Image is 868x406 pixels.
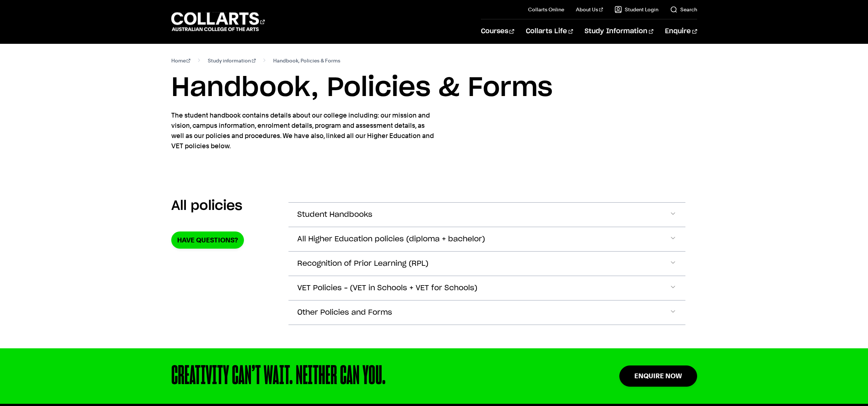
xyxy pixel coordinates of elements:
[576,6,603,13] a: About Us
[171,11,265,32] div: Go to homepage
[528,6,564,13] a: Collarts Online
[171,363,573,389] div: CREATIVITY CAN’T WAIT. NEITHER CAN YOU.
[171,183,697,348] section: Accordion Section
[615,6,658,13] a: Student Login
[288,252,685,276] button: Recognition of Prior Learning (RPL)
[297,284,477,292] span: VET Policies – (VET in Schools + VET for Schools)
[288,300,685,325] button: Other Policies and Forms
[297,260,428,268] span: Recognition of Prior Learning (RPL)
[288,227,685,251] button: All Higher Education policies (diploma + bachelor)
[297,309,392,317] span: Other Policies and Forms
[171,110,438,151] p: The student handbook contains details about our college including: our mission and vision, campus...
[171,231,244,249] a: Have Questions?
[481,19,514,43] a: Courses
[665,19,697,43] a: Enquire
[171,198,242,214] h2: All policies
[288,276,685,300] button: VET Policies – (VET in Schools + VET for Schools)
[585,19,653,43] a: Study Information
[171,72,697,104] h1: Handbook, Policies & Forms
[208,55,256,66] a: Study information
[619,365,697,386] a: Enquire Now
[297,235,485,244] span: All Higher Education policies (diploma + bachelor)
[171,55,191,66] a: Home
[670,6,697,13] a: Search
[273,55,340,66] span: Handbook, Policies & Forms
[297,211,372,219] span: Student Handbooks
[288,203,685,227] button: Student Handbooks
[526,19,573,43] a: Collarts Life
